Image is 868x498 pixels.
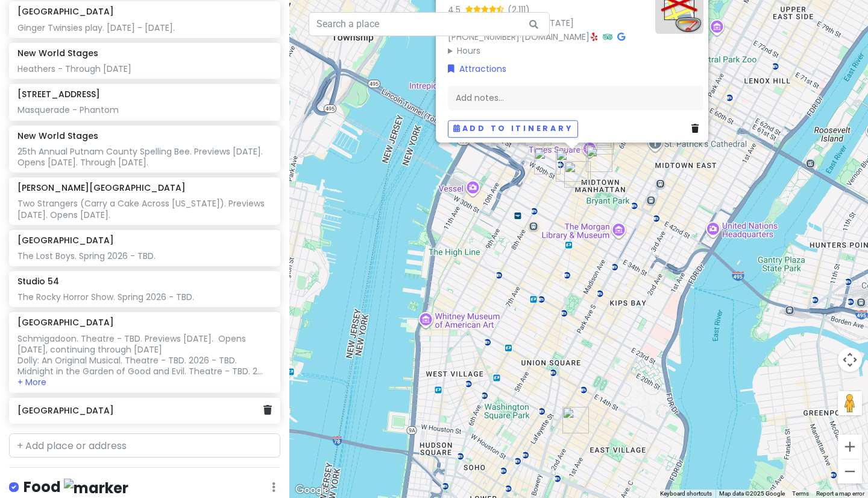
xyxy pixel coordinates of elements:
[448,31,520,43] a: [PHONE_NUMBER]
[588,123,614,150] div: Palace Theatre
[525,119,552,145] div: The Purple Tongue Wine Bar
[587,128,614,155] div: Havana Central Times Square
[448,85,703,110] div: Add notes...
[17,104,271,115] div: Masquerade - Phantom
[603,33,612,41] i: Tripadvisor
[17,6,114,17] h6: [GEOGRAPHIC_DATA]
[838,459,862,484] button: Zoom out
[556,149,588,182] div: Nederlander Theatre
[562,407,589,433] div: Orpheum Theatre
[792,490,809,497] a: Terms (opens in new tab)
[17,63,271,74] div: Heathers - Through [DATE]
[17,317,114,328] h6: [GEOGRAPHIC_DATA]
[17,198,271,220] div: Two Strangers (Carry a Cake Across [US_STATE]). Previews [DATE]. Opens [DATE].
[17,22,271,33] div: Ginger Twinsies play. [DATE] - [DATE].
[448,62,506,75] a: Attractions
[17,333,271,377] div: Schmigadoon. Theatre - TBD. Previews [DATE]. Opens [DATE], continuing through [DATE] Dolly: An Or...
[617,33,625,41] i: Google Maps
[521,31,590,43] a: [DOMAIN_NAME]
[17,377,46,388] button: + More
[508,3,530,16] div: (2,111)
[691,122,703,135] a: Delete place
[24,477,128,497] h4: Food
[816,490,864,497] a: Report a map error
[17,251,271,261] div: The Lost Boys. Spring 2026 - TBD.
[263,403,272,418] a: Delete place
[448,44,646,57] summary: Hours
[448,3,465,16] div: 4.5
[838,348,862,372] button: Map camera controls
[17,89,100,100] h6: [STREET_ADDRESS]
[17,276,59,287] h6: Studio 54
[292,482,332,498] img: Google
[17,182,186,193] h6: [PERSON_NAME][GEOGRAPHIC_DATA]
[309,12,550,36] input: Search a place
[585,121,611,148] div: Theater District
[564,161,591,188] div: The Independent
[534,148,561,174] div: Dear Irving on Hudson Rooftop Bar
[448,120,578,138] button: Add to itinerary
[838,391,862,415] button: Drag Pegman onto the map to open Street View
[17,405,263,416] h6: [GEOGRAPHIC_DATA]
[64,479,128,497] img: marker
[660,490,712,498] button: Keyboard shortcuts
[9,433,280,458] input: + Add place or address
[838,435,862,459] button: Zoom in
[586,145,612,172] div: The Long Room
[17,292,271,302] div: The Rocky Horror Show. Spring 2026 - TBD.
[17,235,114,246] h6: [GEOGRAPHIC_DATA]
[448,17,574,29] a: [STREET_ADDRESS][US_STATE]
[292,482,332,498] a: Open this area in Google Maps (opens a new window)
[17,48,98,59] h6: New World Stages
[17,130,98,141] h6: New World Stages
[17,146,271,168] div: 25th Annual Putnam County Spelling Bee. Previews [DATE]. Opens [DATE]. Through [DATE].
[719,490,785,497] span: Map data ©2025 Google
